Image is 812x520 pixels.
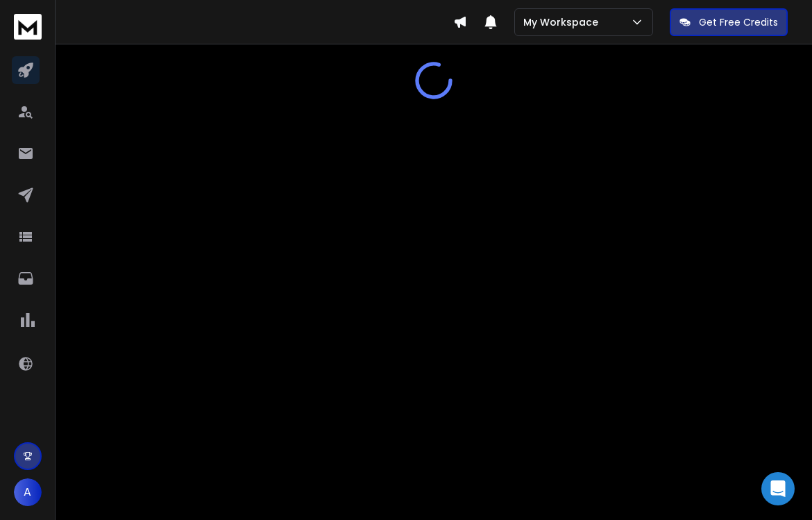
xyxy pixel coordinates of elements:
img: logo [14,14,42,40]
div: Open Intercom Messenger [761,472,795,505]
p: My Workspace [523,15,604,29]
button: Get Free Credits [670,8,788,36]
button: A [14,478,42,506]
p: Get Free Credits [699,15,778,29]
